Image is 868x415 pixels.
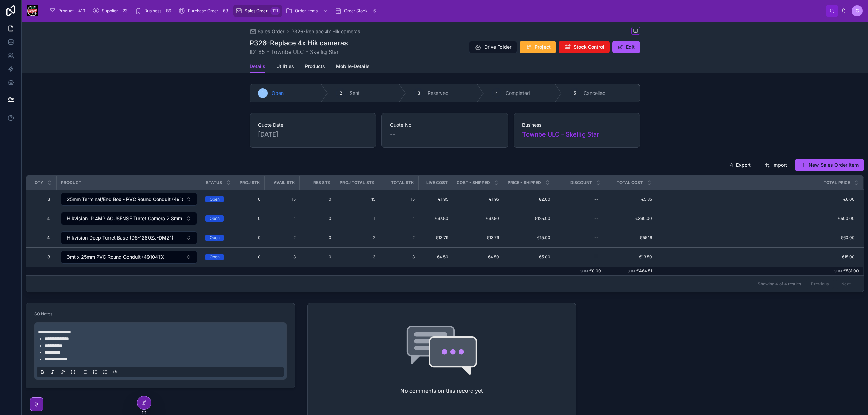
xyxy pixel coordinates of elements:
[240,180,260,185] span: Proj Stk
[210,215,220,222] div: Open
[834,269,842,273] small: Sum
[144,8,161,14] span: Business
[34,311,52,316] span: SO Notes
[580,269,588,273] small: Sum
[656,216,855,221] span: €500.00
[61,231,197,244] button: Select Button
[423,254,448,260] a: €4.50
[210,235,220,241] div: Open
[67,234,173,241] span: Hikvision Deep Turret Base (DS-1280ZJ-DM21)
[617,180,643,185] span: Total Cost
[636,268,652,273] span: €464.51
[506,90,530,97] span: Completed
[205,215,231,222] a: Open
[67,196,183,203] span: 25mm Terminal/End Box - PVC Round Conduit (4910451)
[456,235,499,241] a: €13.79
[304,254,331,260] span: 0
[456,254,499,260] a: €4.50
[61,193,197,206] button: Select Button
[67,215,183,222] span: Hikvision IP 4MP ACUSENSE Turret Camera 2.8mm (DS-2CD2346G2-IU)
[269,216,296,221] a: 1
[495,90,498,96] span: 4
[340,180,375,185] span: Proj Total Stk
[507,254,550,260] a: €5.00
[339,235,375,241] span: 2
[188,8,218,14] span: Purchase Order
[102,8,118,14] span: Supplier
[37,235,50,241] span: 4
[457,180,490,185] span: Cost - Shipped
[91,5,132,17] a: Supplier23
[795,159,864,171] a: New Sales Order Item
[383,196,415,202] span: 15
[61,212,197,225] button: Select Button
[269,254,296,260] a: 3
[336,60,370,74] a: Mobile-Details
[391,180,414,185] span: Total Stk
[34,213,53,224] a: 4
[291,28,360,35] a: P326-Replace 4x Hik cameras
[305,63,325,70] span: Products
[340,90,342,96] span: 2
[656,196,855,202] span: €6.00
[423,196,448,202] a: €1.95
[276,63,294,70] span: Utilities
[594,254,598,260] div: --
[383,216,415,221] span: 1
[609,235,652,241] a: €55.16
[339,254,375,260] a: 3
[283,5,331,17] a: Order Items
[250,28,284,35] a: Sales Order
[535,44,551,50] span: Project
[344,8,368,14] span: Order Stock
[484,44,511,50] span: Drive Folder
[609,254,652,260] a: €13.50
[609,216,652,221] span: €390.00
[339,196,375,202] a: 15
[426,180,448,185] span: Live Cost
[34,252,53,263] a: 3
[423,235,448,241] a: €13.79
[205,196,231,202] a: Open
[295,8,318,14] span: Order Items
[656,254,855,260] span: €15.00
[262,90,264,96] span: 1
[824,180,850,185] span: Total Price
[133,5,175,17] a: Business86
[37,254,50,260] span: 3
[239,254,261,260] a: 0
[390,130,395,139] span: --
[758,281,801,287] span: Showing 4 of 4 results
[370,7,378,15] div: 6
[61,212,197,225] a: Select Button
[61,231,197,245] a: Select Button
[333,5,380,17] a: Order Stock6
[61,250,197,264] a: Select Button
[520,41,556,53] button: Project
[339,216,375,221] a: 1
[239,235,261,241] a: 0
[584,90,606,97] span: Cancelled
[304,216,331,221] a: 0
[594,216,598,221] div: --
[269,196,296,202] a: 15
[121,7,130,15] div: 23
[304,235,331,241] span: 0
[507,196,550,202] a: €2.00
[589,268,601,273] span: €0.00
[221,7,230,15] div: 63
[304,196,331,202] span: 0
[507,235,550,241] a: €15.00
[400,387,483,395] h2: No comments on this record yet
